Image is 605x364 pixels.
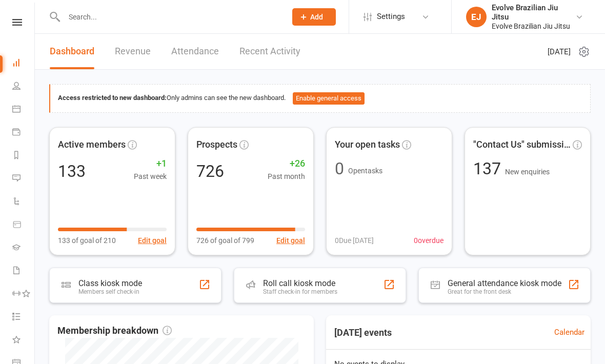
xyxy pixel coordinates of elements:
[138,235,167,246] button: Edit goal
[548,46,571,58] span: [DATE]
[134,171,167,182] span: Past week
[276,235,305,246] button: Edit goal
[473,137,571,152] span: "Contact Us" submissions
[348,167,382,175] span: Open tasks
[12,329,35,352] a: What's New
[466,7,487,27] div: EJ
[12,52,35,75] a: Dashboard
[335,235,374,246] span: 0 Due [DATE]
[171,34,219,69] a: Attendance
[196,137,237,152] span: Prospects
[12,214,35,237] a: Product Sales
[12,75,35,98] a: People
[78,278,142,288] div: Class kiosk mode
[61,10,279,24] input: Search...
[134,156,167,171] span: +1
[12,122,35,145] a: Payments
[492,22,575,31] div: Evolve Brazilian Jiu Jitsu
[505,168,550,176] span: New enquiries
[414,235,443,246] span: 0 overdue
[263,288,337,295] div: Staff check-in for members
[263,278,337,288] div: Roll call kiosk mode
[492,3,575,22] div: Evolve Brazilian Jiu Jitsu
[78,288,142,295] div: Members self check-in
[196,235,254,246] span: 726 of goal of 799
[50,34,94,69] a: Dashboard
[268,156,305,171] span: +26
[57,323,172,338] span: Membership breakdown
[335,137,400,152] span: Your open tasks
[292,8,336,26] button: Add
[58,163,86,179] div: 133
[58,137,126,152] span: Active members
[115,34,151,69] a: Revenue
[473,159,505,178] span: 137
[448,288,561,295] div: Great for the front desk
[326,323,400,342] h3: [DATE] events
[335,160,344,177] div: 0
[58,92,582,105] div: Only admins can see the new dashboard.
[58,94,167,102] strong: Access restricted to new dashboard:
[196,163,224,179] div: 726
[12,145,35,168] a: Reports
[448,278,561,288] div: General attendance kiosk mode
[554,326,584,338] a: Calendar
[239,34,300,69] a: Recent Activity
[310,13,323,21] span: Add
[268,171,305,182] span: Past month
[12,98,35,122] a: Calendar
[377,5,405,28] span: Settings
[293,92,365,105] button: Enable general access
[58,235,116,246] span: 133 of goal of 210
